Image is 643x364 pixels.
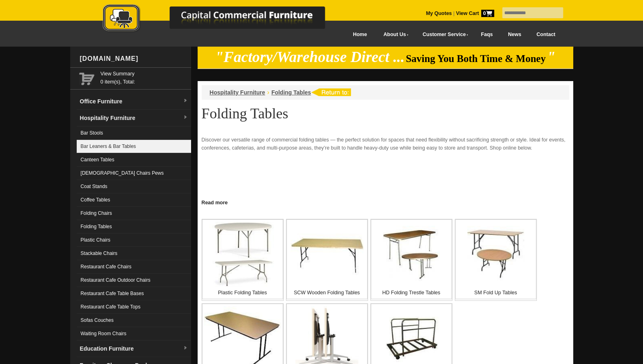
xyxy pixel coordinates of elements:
img: dropdown [183,115,188,120]
a: Restaurant Cafe Table Tops [77,300,191,314]
a: Folding Tables [271,89,311,96]
img: SM Fold Up Tables [467,226,524,283]
em: "Factory/Warehouse Direct ... [215,49,404,65]
a: Bar Leaners & Bar Tables [77,140,191,153]
p: HD Folding Trestle Tables [371,289,452,297]
a: News [500,26,529,44]
a: Folding Chairs [77,207,191,220]
a: [DEMOGRAPHIC_DATA] Chairs Pews [77,167,191,180]
a: Coffee Tables [77,193,191,207]
a: Sofas Couches [77,314,191,327]
a: Customer Service [413,26,473,44]
a: Restaurant Cafe Outdoor Chairs [77,274,191,287]
a: View Summary [101,70,188,78]
a: Education Furnituredropdown [77,340,191,357]
a: Folding Tables [77,220,191,233]
span: 0 [481,10,494,17]
a: Restaurant Cafe Chairs [77,260,191,274]
a: Faqs [473,26,501,44]
a: Stackable Chairs [77,247,191,260]
p: Discover our versatile range of commercial folding tables — the perfect solution for spaces that ... [202,136,569,152]
img: Plastic Folding Tables [209,222,276,287]
a: SM Fold Up Tables SM Fold Up Tables [455,219,537,301]
h1: Folding Tables [202,106,569,121]
a: Hospitality Furniture [210,89,265,96]
a: Click to read more [198,197,573,207]
img: HD Folding Trestle Tables [383,226,440,283]
a: Plastic Chairs [77,233,191,247]
a: About Us [374,26,413,44]
a: Restaurant Cafe Table Bases [77,287,191,300]
a: Plastic Folding Tables Plastic Folding Tables [202,219,284,301]
p: SCW Wooden Folding Tables [287,289,367,297]
a: Hospitality Furnituredropdown [77,110,191,126]
a: Capital Commercial Furniture Logo [80,4,364,36]
img: dropdown [183,98,188,103]
img: Capital Commercial Furniture Logo [80,4,364,34]
a: Bar Stools [77,126,191,140]
a: SCW Wooden Folding Tables SCW Wooden Folding Tables [286,219,368,301]
p: Plastic Folding Tables [202,289,283,297]
a: Coat Stands [77,180,191,193]
a: Contact [529,26,563,44]
p: SM Fold Up Tables [456,289,536,297]
em: " [547,49,555,65]
li: › [267,88,269,96]
span: Saving You Both Time & Money [406,53,546,64]
img: return to [311,88,351,96]
img: SCW Wooden Folding Tables [290,233,363,275]
a: My Quotes [426,11,452,16]
a: View Cart0 [454,11,494,16]
img: dropdown [183,346,188,351]
a: Canteen Tables [77,153,191,167]
strong: View Cart [456,11,494,16]
a: Office Furnituredropdown [77,93,191,110]
div: [DOMAIN_NAME] [77,47,191,71]
a: Waiting Room Chairs [77,327,191,340]
span: 0 item(s), Total: [101,70,188,85]
a: HD Folding Trestle Tables HD Folding Trestle Tables [370,219,452,301]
